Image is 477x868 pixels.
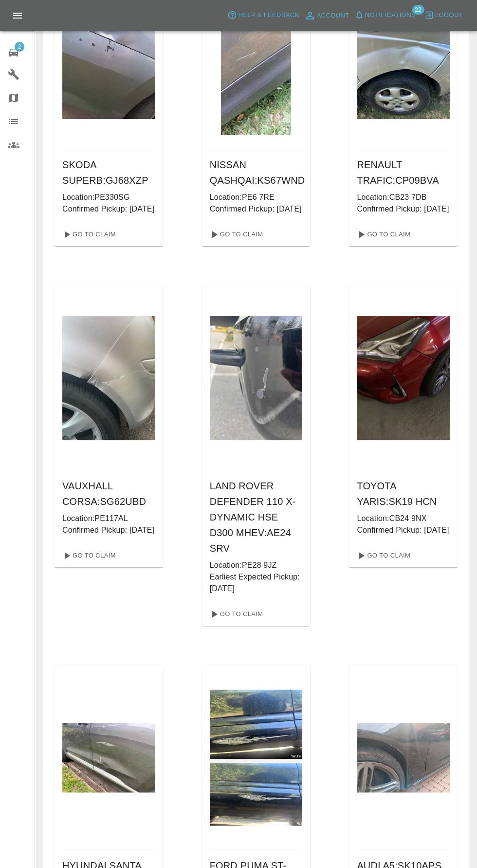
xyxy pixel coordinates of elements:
p: Location: PE6 7RE [210,192,303,203]
p: Location: PE117AL [62,513,155,524]
button: Open drawer [6,4,29,27]
button: Help & Feedback [225,8,301,23]
span: Account [317,10,349,21]
h6: LAND ROVER DEFENDER 110 X-DYNAMIC HSE D300 MHEV : AE24 SRV [210,478,303,556]
h6: SKODA SUPERB : GJ68XZP [62,157,155,188]
p: Confirmed Pickup: [DATE] [62,524,155,536]
button: Logout [422,8,465,23]
h6: NISSAN QASHQAI : KS67WND [210,157,303,188]
a: Account [302,8,352,23]
a: Go To Claim [58,227,118,242]
a: Go To Claim [206,606,266,622]
p: Earliest Expected Pickup: [DATE] [210,571,303,595]
p: Location: PE330SG [62,192,155,203]
span: 2 [15,42,24,52]
h6: RENAULT TRAFIC : CP09BVA [357,157,450,188]
span: Notifications [365,10,416,21]
h6: VAUXHALL CORSA : SG62UBD [62,478,155,509]
a: Go To Claim [353,548,413,563]
span: Logout [435,10,463,21]
a: Go To Claim [206,227,266,242]
p: Confirmed Pickup: [DATE] [62,203,155,215]
a: Go To Claim [353,227,413,242]
p: Location: PE28 9JZ [210,559,303,571]
a: Go To Claim [58,548,118,563]
p: Confirmed Pickup: [DATE] [357,524,450,536]
span: Help & Feedback [238,10,299,21]
button: Notifications [352,8,418,23]
span: 22 [412,5,424,15]
p: Confirmed Pickup: [DATE] [357,203,450,215]
p: Confirmed Pickup: [DATE] [210,203,303,215]
p: Location: CB24 9NX [357,513,450,524]
h6: TOYOTA YARIS : SK19 HCN [357,478,450,509]
p: Location: CB23 7DB [357,192,450,203]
